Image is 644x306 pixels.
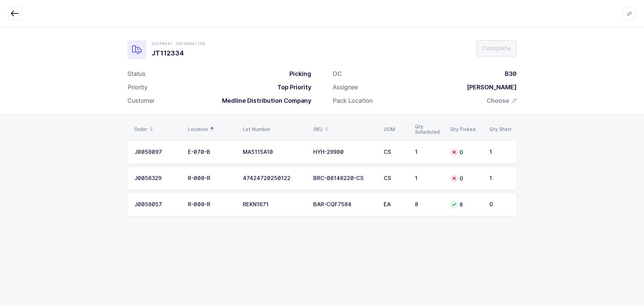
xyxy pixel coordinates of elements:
div: Pack Location [333,97,373,105]
div: 8 [450,201,481,209]
div: [PERSON_NAME] [462,83,517,91]
div: J0058097 [135,149,180,155]
div: UOM [384,127,407,132]
div: 47424720250122 [243,175,305,181]
button: Complete [476,40,517,56]
div: 0 [489,202,509,208]
div: E-070-B [188,149,235,155]
div: Qty Scheduled [415,124,442,135]
div: Qty Short [489,127,513,132]
div: R-000-R [188,175,235,181]
div: J0058057 [135,202,180,208]
h1: JT112334 [152,48,205,58]
div: Lot Number [243,127,305,132]
div: CS [384,175,407,181]
div: Assignee [333,83,358,91]
div: Order [134,124,180,135]
div: Shipment Information [152,41,205,46]
div: Qty Picked [450,127,481,132]
div: 0 [450,174,481,182]
button: Choose [487,97,517,105]
div: MA5115A10 [243,149,305,155]
div: Status [127,70,146,78]
div: 8 [415,202,442,208]
div: SKU [313,124,376,135]
div: EA [384,202,407,208]
div: BRC-08148220-CS [313,175,376,181]
div: J0058329 [135,175,180,181]
div: 1 [489,149,509,155]
div: Medline Distribution Company [217,97,311,105]
div: HYH-29980 [313,149,376,155]
span: Choose [487,97,509,105]
div: Location [188,124,235,135]
div: Picking [284,70,311,78]
div: DC [333,70,342,78]
div: CS [384,149,407,155]
div: Top Priority [272,83,311,91]
span: B30 [505,70,517,77]
div: 1 [415,175,442,181]
div: BAR-CQF7584 [313,202,376,208]
div: REKN1671 [243,202,305,208]
div: 1 [489,175,509,181]
div: 1 [415,149,442,155]
div: Priority [127,83,148,91]
span: Complete [482,44,511,52]
div: R-000-R [188,202,235,208]
div: 0 [450,148,481,156]
div: Customer [127,97,155,105]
